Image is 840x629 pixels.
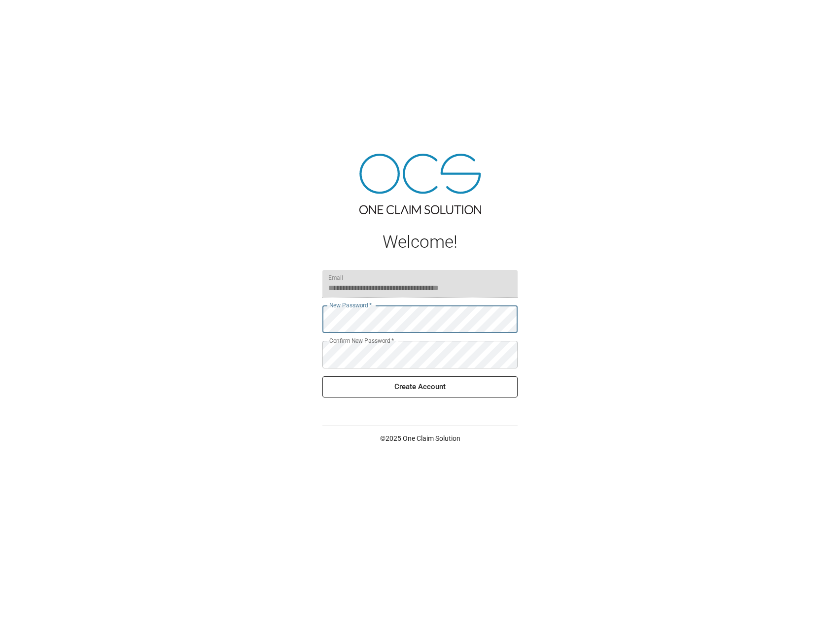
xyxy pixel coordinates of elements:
[329,301,372,309] label: New Password
[322,376,518,397] button: Create Account
[359,154,481,214] img: ocs-logo-tra.png
[322,232,518,252] h1: Welcome!
[12,6,51,26] img: ocs-logo-white-transparent.png
[328,273,343,282] label: Email
[329,336,394,345] label: Confirm New Password
[322,433,518,443] p: © 2025 One Claim Solution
